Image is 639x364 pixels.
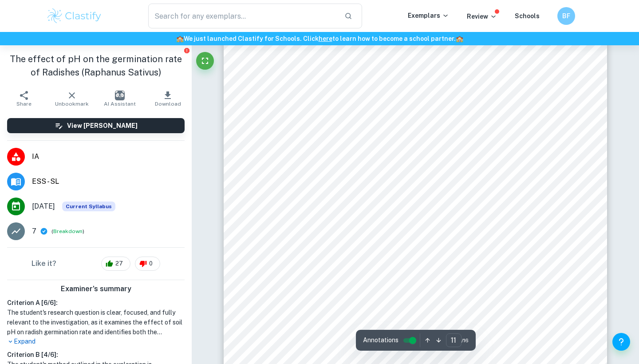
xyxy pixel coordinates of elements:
[561,11,572,21] h6: BF
[270,293,561,301] span: the germination rate of plants whose optimal pH range is around 6-7 to a much larger extent. This is
[319,35,332,42] a: here
[270,167,560,174] span: Unpolluted rainfalls under the range of pH 5-6. For Radish seeds, this is optimal. The problem ar...
[270,131,560,138] span: expected growth period. This supports the idea that rising rates of acid rain worldwide are
[62,202,115,211] span: Current Syllabus
[270,228,454,235] span: regions that experience high levels of both pollution and rainfall
[7,308,185,337] h1: The student's research question is clear, focused, and fully relevant to the investigation, as it...
[270,59,296,66] span: function.
[7,337,185,346] p: Expand
[2,34,637,44] h6: We just launched Clastify for Schools. Click to learn how to become a school partner.
[48,86,96,111] button: Unbookmark
[115,91,125,100] img: AI Assistant
[62,202,115,211] div: This exemplar is based on the current syllabus. Feel free to refer to it for inspiration/ideas wh...
[96,86,144,111] button: AI Assistant
[456,228,480,235] span: (Echolls)
[51,227,84,236] span: ( )
[270,324,561,331] span: change in pH from 7-6 or 6-5 entails a 10-fold increase in acidity. The underlying theories should
[144,259,158,268] span: 0
[270,354,406,361] span: as the solution becomes more and more acidic.
[363,336,398,345] span: Annotations
[270,116,561,123] span: (representing increasing levels of acid rain deposition) impacts the germination rate over their
[196,52,214,70] button: Fullscreen
[515,12,540,20] a: Schools
[148,4,337,28] input: Search for any exemplars...
[7,118,185,133] button: View [PERSON_NAME]
[270,339,561,346] span: carry over to all plant species regardless of their optimum range. Germination rates would decrease
[7,350,185,360] h6: Criterion B [ 4 / 6 ]:
[270,197,561,204] span: consequently increase its acidity to pH 4. In the experiment, at pH 4, the growth rate by the end of
[55,101,89,107] span: Unbookmark
[155,101,181,107] span: Download
[32,151,185,162] span: IA
[270,79,421,88] span: Evaluation in context of environmental issue
[456,35,463,42] span: 🏫
[67,121,138,131] h6: View [PERSON_NAME]
[176,35,184,42] span: 🏫
[461,336,469,344] span: / 16
[7,298,185,308] h6: Criterion A [ 6 / 6 ]:
[104,101,136,107] span: AI Assistant
[612,333,630,351] button: Help and Feedback
[270,278,560,285] span: optimal range is highly dependent on the crop species and the type of soil. Acid rain would reduce
[408,11,449,20] p: Exemplars
[46,7,103,25] img: Clastify logo
[144,86,192,111] button: Download
[270,309,561,316] span: because the deviation from the optimal growth is much larger, which is significant considering th...
[270,44,560,51] span: indicates that the solution was too acidic for growth and that the seed’s growth enzymes couldn't
[183,47,190,54] button: Report issue
[270,263,561,270] span: experiment was pH 5. For most plants, the optimal level would fall under the range of pH 6-7. The
[270,248,561,255] span: However, something important to note is that the optimum growth acidity for Radishes in this
[7,52,185,79] h1: The effect of pH on the germination rate of Radishes (Raphanus Sativus)
[32,258,56,269] h6: Like it?
[557,7,575,25] button: BF
[32,176,185,187] span: ESS - SL
[32,226,36,237] p: 7
[4,284,188,294] h6: Examiner's summary
[110,259,128,268] span: 27
[270,146,405,154] span: negatively impacting food production systems.
[270,101,560,108] span: Based on the experiment results, changing the pH solution for the growth of Radish seeds
[270,182,561,189] span: when the rain mixes with acidic pollutants such as Nitrogen Oxides and Sulphur Dioxides, which
[53,227,83,235] button: Breakdown
[135,257,160,271] div: 0
[480,228,481,235] span: .
[101,257,130,271] div: 27
[16,101,32,107] span: Share
[270,212,560,219] span: the ten days tapers off by ~80%. Acid rain of pH 4 is common in North American and European
[32,201,55,212] span: [DATE]
[467,12,497,21] p: Review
